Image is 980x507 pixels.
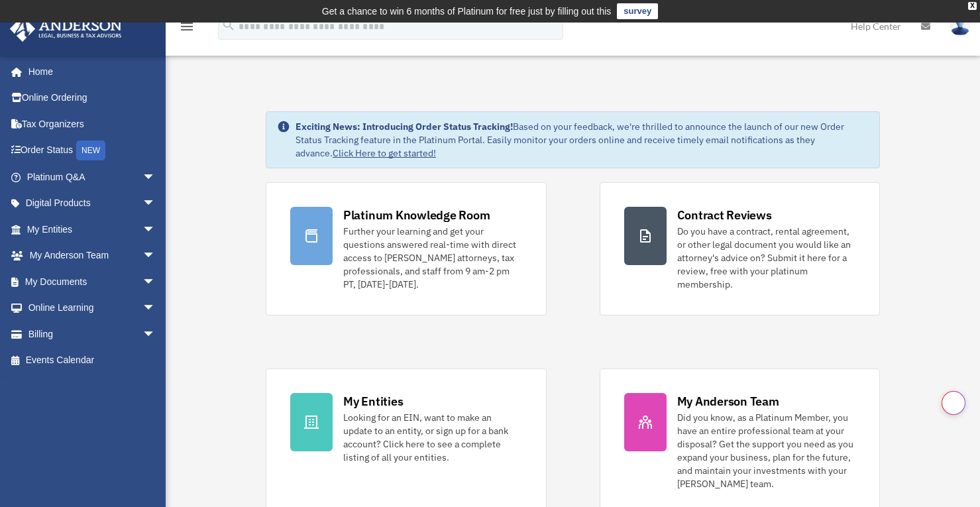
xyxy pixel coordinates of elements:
div: My Anderson Team [677,393,779,410]
a: Tax Organizers [9,111,176,137]
div: Contract Reviews [677,207,772,223]
a: Online Learningarrow_drop_down [9,295,176,321]
div: Did you know, as a Platinum Member, you have an entire professional team at your disposal? Get th... [677,411,856,490]
a: Contract Reviews Do you have a contract, rental agreement, or other legal document you would like... [600,182,881,315]
i: search [221,18,236,32]
img: Anderson Advisors Platinum Portal [6,16,126,42]
a: Home [9,58,169,85]
div: Get a chance to win 6 months of Platinum for free just by filling out this [322,3,612,19]
i: menu [179,19,195,34]
span: arrow_drop_down [142,216,169,243]
a: menu [179,23,195,34]
a: Digital Productsarrow_drop_down [9,190,176,217]
div: Do you have a contract, rental agreement, or other legal document you would like an attorney's ad... [677,225,856,291]
div: Further your learning and get your questions answered real-time with direct access to [PERSON_NAM... [343,225,522,291]
div: Based on your feedback, we're thrilled to announce the launch of our new Order Status Tracking fe... [296,120,869,160]
a: survey [617,3,658,19]
span: arrow_drop_down [142,295,169,322]
div: My Entities [343,393,403,410]
a: Billingarrow_drop_down [9,321,176,347]
div: NEW [76,141,105,160]
a: Click Here to get started! [333,147,436,159]
a: Online Ordering [9,85,176,111]
a: Events Calendar [9,347,176,374]
div: close [968,2,977,10]
a: Platinum Knowledge Room Further your learning and get your questions answered real-time with dire... [266,182,547,315]
a: My Anderson Teamarrow_drop_down [9,243,176,269]
div: Platinum Knowledge Room [343,207,490,223]
a: Order StatusNEW [9,137,176,164]
a: My Documentsarrow_drop_down [9,268,176,295]
div: Looking for an EIN, want to make an update to an entity, or sign up for a bank account? Click her... [343,411,522,464]
span: arrow_drop_down [142,190,169,217]
a: Platinum Q&Aarrow_drop_down [9,164,176,190]
span: arrow_drop_down [142,321,169,348]
img: User Pic [950,17,970,36]
span: arrow_drop_down [142,243,169,270]
strong: Exciting News: Introducing Order Status Tracking! [296,121,513,133]
a: My Entitiesarrow_drop_down [9,216,176,243]
span: arrow_drop_down [142,268,169,296]
span: arrow_drop_down [142,164,169,191]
